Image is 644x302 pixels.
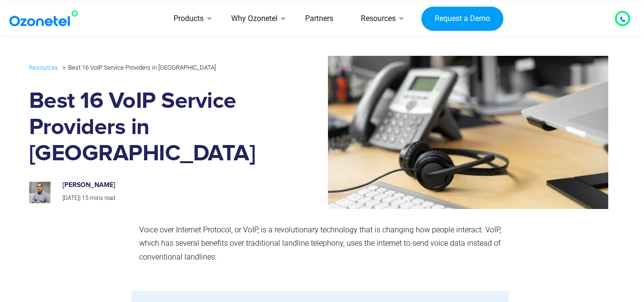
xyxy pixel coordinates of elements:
[62,181,264,189] h6: [PERSON_NAME]
[60,62,216,73] li: Best 16 VoIP Service Providers in [GEOGRAPHIC_DATA]
[62,195,79,201] span: [DATE]
[160,2,217,36] a: Products
[29,62,58,73] a: Resources
[90,195,115,201] span: mins read
[421,6,503,31] a: Request a Demo
[62,193,264,204] p: |
[291,2,347,36] a: Partners
[82,195,89,201] span: 15
[217,2,291,36] a: Why Ozonetel
[29,88,274,167] h1: Best 16 VoIP Service Providers in [GEOGRAPHIC_DATA]
[29,182,51,203] img: prashanth-kancherla_avatar-200x200.jpeg
[139,225,501,262] span: Voice over Internet Protocol, or VoIP, is a revolutionary technology that is changing how people ...
[347,2,409,36] a: Resources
